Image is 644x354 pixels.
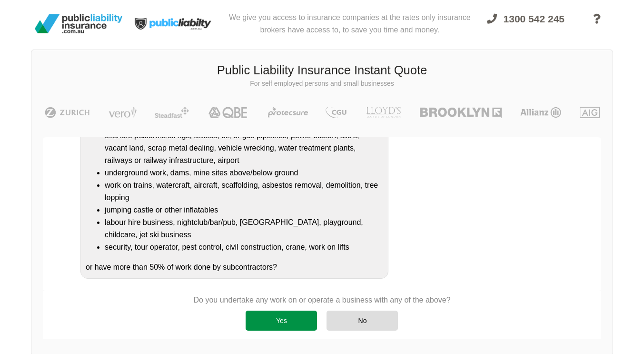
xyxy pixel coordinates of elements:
li: labour hire business, nightclub/bar/pub, [GEOGRAPHIC_DATA], playground, childcare, jet ski business [105,216,383,241]
img: AIG | Public Liability Insurance [576,107,604,118]
a: 1300 542 245 [478,8,573,44]
p: Do you undertake any work on or operate a business with any of the above? [194,295,451,305]
img: Brooklyn | Public Liability Insurance [416,107,505,118]
div: Do you undertake any work on or operate a business that is/has a: or have more than 50% of work d... [80,87,388,279]
img: CGU | Public Liability Insurance [322,107,350,118]
h3: Public Liability Insurance Instant Quote [39,62,605,79]
img: QBE | Public Liability Insurance [203,107,254,118]
img: Steadfast | Public Liability Insurance [151,107,193,118]
li: offshore platforms/oil rigs, utilities, oil, or gas pipelines, power station, silo's, vacant land... [105,130,383,167]
img: LLOYD's | Public Liability Insurance [361,107,406,118]
img: Vero | Public Liability Insurance [104,107,141,118]
div: Yes [246,311,317,331]
img: Public Liability Insurance Light [126,4,221,44]
span: 1300 542 245 [504,13,565,24]
li: security, tour operator, pest control, civil construction, crane, work on lifts [105,241,383,253]
img: Allianz | Public Liability Insurance [515,107,566,118]
div: No [327,311,398,331]
div: We give you access to insurance companies at the rates only insurance brokers have access to, to ... [221,4,478,44]
li: work on trains, watercraft, aircraft, scaffolding, asbestos removal, demolition, tree lopping [105,179,383,204]
li: underground work, dams, mine sites above/below ground [105,167,383,179]
img: Protecsure | Public Liability Insurance [264,107,312,118]
img: Zurich | Public Liability Insurance [40,107,94,118]
img: Public Liability Insurance [31,10,126,37]
p: For self employed persons and small businesses [39,79,605,89]
li: jumping castle or other inflatables [105,204,383,216]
